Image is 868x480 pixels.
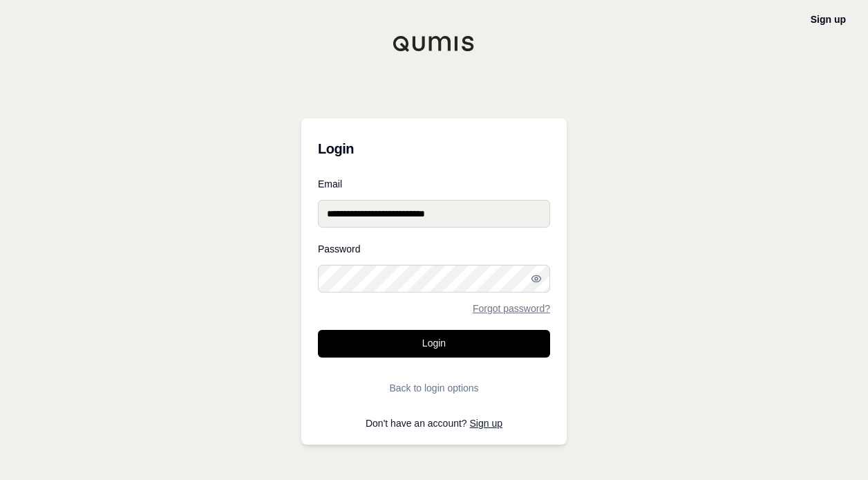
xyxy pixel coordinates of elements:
button: Login [318,330,550,358]
h3: Login [318,135,550,163]
a: Sign up [470,418,502,429]
p: Don't have an account? [318,418,550,428]
a: Forgot password? [473,304,550,313]
label: Email [318,179,550,189]
button: Back to login options [318,374,550,402]
img: Qumis [393,35,475,52]
label: Password [318,244,550,254]
a: Sign up [811,14,846,25]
